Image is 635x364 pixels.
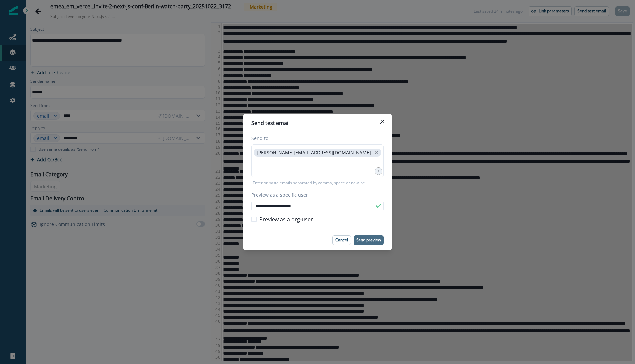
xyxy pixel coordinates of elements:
p: Send test email [251,119,290,127]
button: Cancel [332,235,351,245]
label: Send to [251,135,380,142]
button: Close [377,116,388,127]
p: Cancel [335,238,348,242]
label: Preview as a specific user [251,191,380,198]
p: [PERSON_NAME][EMAIL_ADDRESS][DOMAIN_NAME] [257,150,371,156]
button: Send preview [354,235,384,245]
p: Send preview [356,238,381,242]
button: close [373,149,380,156]
p: Enter or paste emails separated by comma, space or newline [251,180,366,186]
div: 1 [375,167,382,175]
span: Preview as a org-user [259,215,313,223]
